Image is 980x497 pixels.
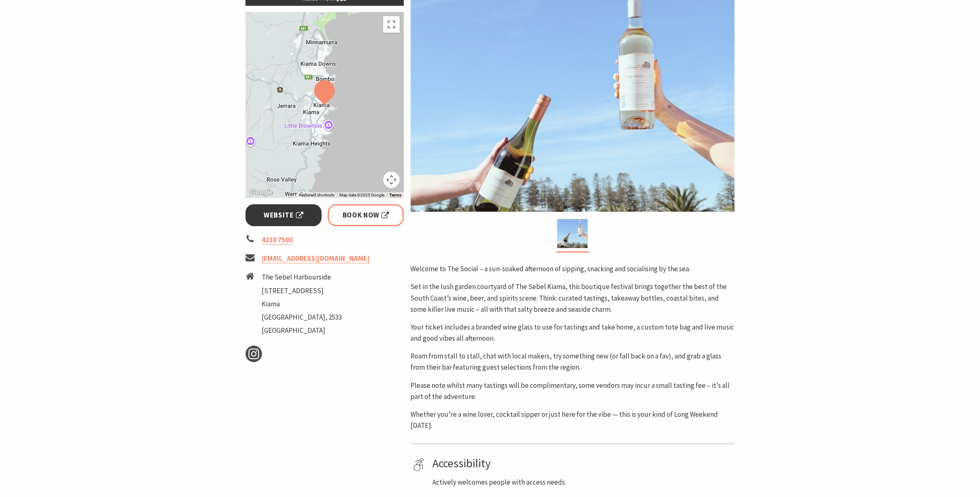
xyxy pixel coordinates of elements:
[410,351,734,373] p: Roam from stall to stall, chat with local makers, try something new (or fall back on a fav), and ...
[410,380,734,402] p: Please note whilst many tastings will be complimentary, some vendors may incur a small tasting fe...
[343,210,389,221] span: Book Now
[262,325,342,336] li: [GEOGRAPHIC_DATA]
[410,263,734,275] p: Welcome to The Social – a sun-soaked afternoon of sipping, snacking and socialising by the sea.
[557,219,588,248] img: The Social
[328,204,404,226] a: Book Now
[262,235,293,245] a: 4230 7500
[264,210,303,221] span: Website
[410,281,734,315] p: Set in the lush garden courtyard of The Sebel Kiama, this boutique festival brings together the b...
[389,193,401,198] a: Terms (opens in new tab)
[432,477,732,488] p: Actively welcomes people with access needs.
[262,299,342,310] li: Kiama
[383,16,400,33] button: Toggle fullscreen view
[248,187,275,198] a: Open this area in Google Maps (opens a new window)
[410,322,734,344] p: Your ticket includes a branded wine glass to use for tastings and take home, a custom tote bag an...
[262,312,342,323] li: [GEOGRAPHIC_DATA], 2533
[432,456,732,471] h4: Accessibility
[262,254,370,263] a: [EMAIL_ADDRESS][DOMAIN_NAME]
[383,172,400,188] button: Map camera controls
[339,193,384,197] span: Map data ©2025 Google
[262,285,342,296] li: [STREET_ADDRESS]
[248,187,275,198] img: Google
[299,192,334,198] button: Keyboard shortcuts
[410,409,734,431] p: Whether you’re a wine lover, cocktail sipper or just here for the vibe — this is your kind of Lon...
[262,272,342,283] li: The Sebel Harbourside
[246,204,322,226] a: Website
